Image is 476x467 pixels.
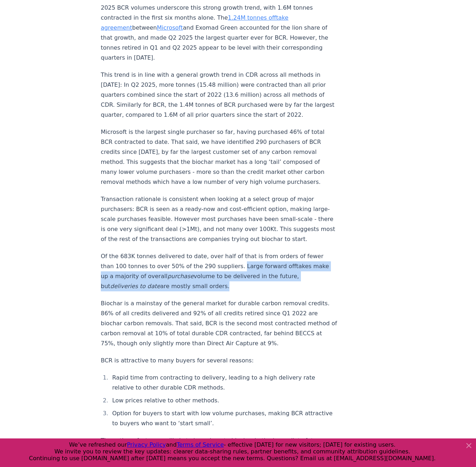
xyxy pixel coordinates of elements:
[101,70,337,120] p: This trend is in line with a general growth trend in CDR across all methods in [DATE]: In Q2 2025...
[110,408,337,428] li: Option for buyers to start with low volume purchases, making BCR attractive to buyers who want to...
[140,283,160,290] em: to date
[101,127,337,187] p: Microsoft is the largest single purchaser so far, having purchased 46% of total BCR contracted to...
[101,3,337,63] p: 2025 BCR volumes underscore this strong growth trend, with 1.6M tonnes contracted in the first si...
[110,373,337,393] li: Rapid time from contracting to delivery, leading to a high delivery rate relative to other durabl...
[101,251,337,291] p: Of the 683K tonnes delivered to date, over half of that is from orders of fewer than 100 tonnes t...
[110,396,337,406] li: Low prices relative to other methods.
[101,436,337,456] p: These three factors are likely to be unique to biochar in the immediate future, suggesting the tr...
[168,273,194,280] em: purchase
[110,283,138,290] em: deliveries
[101,298,337,348] p: Biochar is a mainstay of the general market for durable carbon removal credits. 86% of all credit...
[157,24,183,31] a: Microsoft
[101,194,337,244] p: Transaction rationale is consistent when looking at a select group of major purchasers: BCR is se...
[101,356,337,366] p: BCR is attractive to many buyers for several reasons:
